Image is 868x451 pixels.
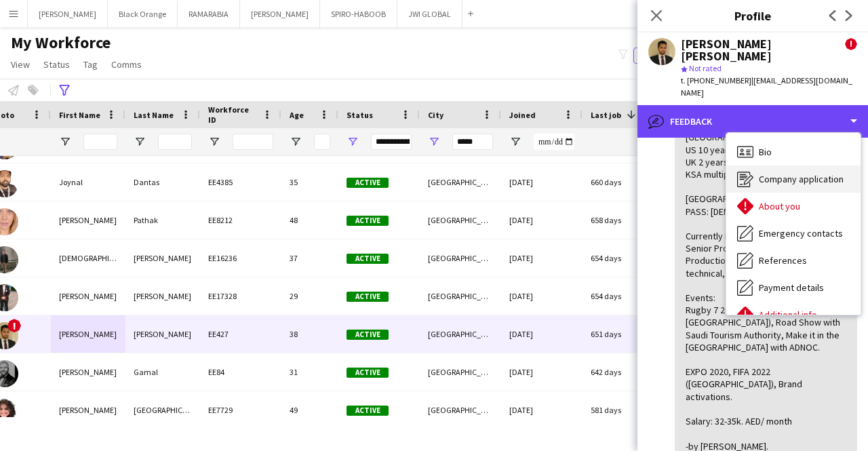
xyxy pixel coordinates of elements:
[420,277,501,315] div: [GEOGRAPHIC_DATA]
[428,136,440,148] button: Open Filter Menu
[681,75,751,85] span: t. [PHONE_NUMBER]
[200,201,281,239] div: EE8212
[51,201,125,239] div: [PERSON_NAME]
[726,165,861,193] div: Company application
[397,1,462,27] button: JWI GLOBAL
[681,38,845,62] div: [PERSON_NAME] [PERSON_NAME]
[51,163,125,201] div: Joynal
[726,247,861,274] div: References
[7,319,21,332] span: !
[38,56,75,73] a: Status
[347,406,389,416] span: Active
[158,134,192,150] input: Last Name Filter Input
[134,136,146,148] button: Open Filter Menu
[347,330,389,340] span: Active
[59,136,71,148] button: Open Filter Menu
[106,56,147,73] a: Comms
[845,38,857,50] span: !
[347,216,389,226] span: Active
[51,315,125,353] div: [PERSON_NAME]
[51,353,125,391] div: [PERSON_NAME]
[420,353,501,391] div: [GEOGRAPHIC_DATA]
[290,110,304,120] span: Age
[200,315,281,353] div: EE427
[759,281,824,294] span: Payment details
[347,178,389,188] span: Active
[420,391,501,429] div: [GEOGRAPHIC_DATA]
[420,163,501,201] div: [GEOGRAPHIC_DATA]
[200,391,281,429] div: EE7729
[689,63,722,73] span: Not rated
[125,239,200,277] div: [PERSON_NAME]
[726,193,861,220] div: About you
[591,110,621,120] span: Last job
[759,173,844,185] span: Company application
[759,254,807,267] span: References
[501,353,583,391] div: [DATE]
[28,1,108,27] button: [PERSON_NAME]
[633,47,701,64] button: Everyone6,004
[125,201,200,239] div: Pathak
[233,134,273,150] input: Workforce ID Filter Input
[125,315,200,353] div: [PERSON_NAME]
[281,201,338,239] div: 48
[428,110,443,120] span: City
[501,201,583,239] div: [DATE]
[759,309,817,321] span: Additional info
[347,368,389,378] span: Active
[509,110,536,120] span: Joined
[208,104,257,125] span: Workforce ID
[347,136,359,148] button: Open Filter Menu
[281,239,338,277] div: 37
[501,239,583,277] div: [DATE]
[51,391,125,429] div: [PERSON_NAME]
[501,391,583,429] div: [DATE]
[759,227,843,239] span: Emergency contacts
[314,134,330,150] input: Age Filter Input
[759,200,800,212] span: About you
[726,138,861,165] div: Bio
[726,301,861,328] div: Additional info
[83,134,117,150] input: First Name Filter Input
[11,58,30,71] span: View
[501,315,583,353] div: [DATE]
[583,391,664,429] div: 581 days
[56,82,73,98] app-action-btn: Advanced filters
[134,110,174,120] span: Last Name
[125,353,200,391] div: Gamal
[347,110,373,120] span: Status
[208,136,220,148] button: Open Filter Menu
[347,254,389,264] span: Active
[583,353,664,391] div: 642 days
[637,7,868,24] h3: Profile
[501,163,583,201] div: [DATE]
[452,134,493,150] input: City Filter Input
[281,315,338,353] div: 38
[501,277,583,315] div: [DATE]
[347,292,389,302] span: Active
[78,56,103,73] a: Tag
[583,201,664,239] div: 658 days
[583,239,664,277] div: 654 days
[108,1,178,27] button: Black Orange
[583,163,664,201] div: 660 days
[420,201,501,239] div: [GEOGRAPHIC_DATA]
[726,274,861,301] div: Payment details
[5,56,35,73] a: View
[583,315,664,353] div: 651 days
[240,1,320,27] button: [PERSON_NAME]
[281,391,338,429] div: 49
[200,239,281,277] div: EE16236
[51,277,125,315] div: [PERSON_NAME]
[726,220,861,247] div: Emergency contacts
[281,277,338,315] div: 29
[200,277,281,315] div: EE17328
[200,353,281,391] div: EE84
[178,1,240,27] button: RAMARABIA
[509,136,521,148] button: Open Filter Menu
[125,391,200,429] div: [GEOGRAPHIC_DATA]
[83,58,98,71] span: Tag
[320,1,397,27] button: SPIRO-HABOOB
[420,315,501,353] div: [GEOGRAPHIC_DATA]
[125,277,200,315] div: [PERSON_NAME]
